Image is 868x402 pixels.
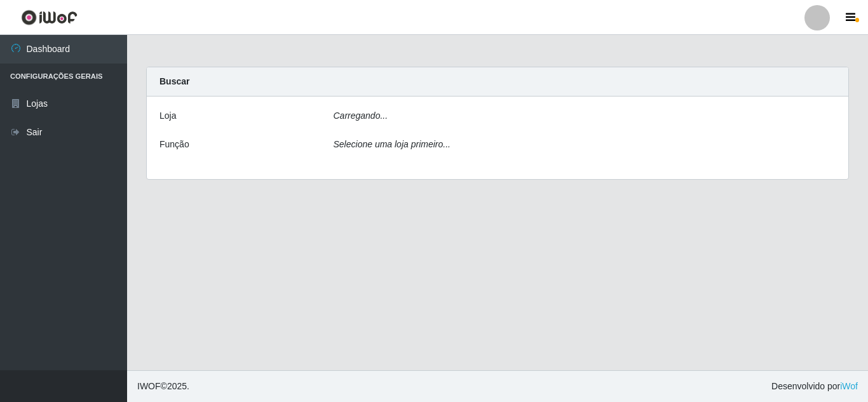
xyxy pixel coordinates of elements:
[840,381,858,391] a: iWof
[771,380,858,393] span: Desenvolvido por
[159,76,189,86] strong: Buscar
[137,381,161,391] span: IWOF
[159,138,189,151] label: Função
[334,139,451,149] i: Selecione uma loja primeiro...
[159,109,176,123] label: Loja
[137,380,189,393] span: © 2025 .
[21,10,78,25] img: CoreUI Logo
[334,111,388,121] i: Carregando...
